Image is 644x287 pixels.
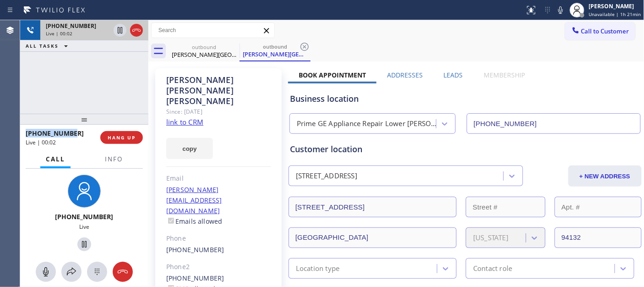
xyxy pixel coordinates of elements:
[555,197,642,217] input: Apt. #
[100,131,143,144] button: HANG UP
[166,262,271,272] div: Phone2
[36,262,56,282] button: Mute
[26,43,59,49] span: ALL TASKS
[444,71,463,79] label: Leads
[296,171,357,182] div: [STREET_ADDRESS]
[565,22,635,40] button: Call to Customer
[240,43,310,50] div: outbound
[26,138,56,146] span: Live | 00:02
[467,113,640,134] input: Phone Number
[40,150,71,168] button: Call
[166,185,222,215] a: [PERSON_NAME][EMAIL_ADDRESS][DOMAIN_NAME]
[289,197,457,217] input: Address
[299,71,366,79] label: Book Appointment
[99,150,128,168] button: Info
[166,117,203,127] a: link to CRM
[114,24,126,37] button: Hold Customer
[555,227,642,248] input: ZIP
[79,223,89,231] span: Live
[290,143,640,155] div: Customer location
[166,106,271,117] div: Since: [DATE]
[581,27,629,35] span: Call to Customer
[473,263,512,274] div: Contact role
[166,245,224,254] a: [PHONE_NUMBER]
[87,262,107,282] button: Open dialpad
[152,23,274,38] input: Search
[240,41,310,61] div: Jennice Adams Hill
[166,138,213,159] button: copy
[113,262,133,282] button: Hang up
[387,71,423,79] label: Addresses
[108,134,136,141] span: HANG UP
[77,237,91,251] button: Hold Customer
[169,50,239,59] div: [PERSON_NAME][GEOGRAPHIC_DATA][PERSON_NAME]
[166,217,223,226] label: Emails allowed
[46,155,65,163] span: Call
[169,44,239,50] div: outbound
[46,22,96,30] span: [PHONE_NUMBER]
[166,173,271,184] div: Email
[166,75,271,106] div: [PERSON_NAME] [PERSON_NAME] [PERSON_NAME]
[46,30,72,37] span: Live | 00:02
[554,4,567,17] button: Mute
[105,155,123,163] span: Info
[568,166,642,187] button: + NEW ADDRESS
[166,233,271,244] div: Phone
[589,2,641,10] div: [PERSON_NAME]
[289,227,457,248] input: City
[20,40,77,51] button: ALL TASKS
[168,218,174,224] input: Emails allowed
[26,129,84,138] span: [PHONE_NUMBER]
[169,41,239,61] div: Jennice Adams Hill
[166,274,224,282] a: [PHONE_NUMBER]
[61,262,82,282] button: Open directory
[297,119,437,129] div: Prime GE Appliance Repair Lower [PERSON_NAME]
[290,93,640,105] div: Business location
[296,263,340,274] div: Location type
[589,11,641,17] span: Unavailable | 1h 21min
[240,50,310,58] div: [PERSON_NAME][GEOGRAPHIC_DATA][PERSON_NAME]
[55,212,114,221] span: [PHONE_NUMBER]
[130,24,143,37] button: Hang up
[484,71,525,79] label: Membership
[466,197,546,217] input: Street #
